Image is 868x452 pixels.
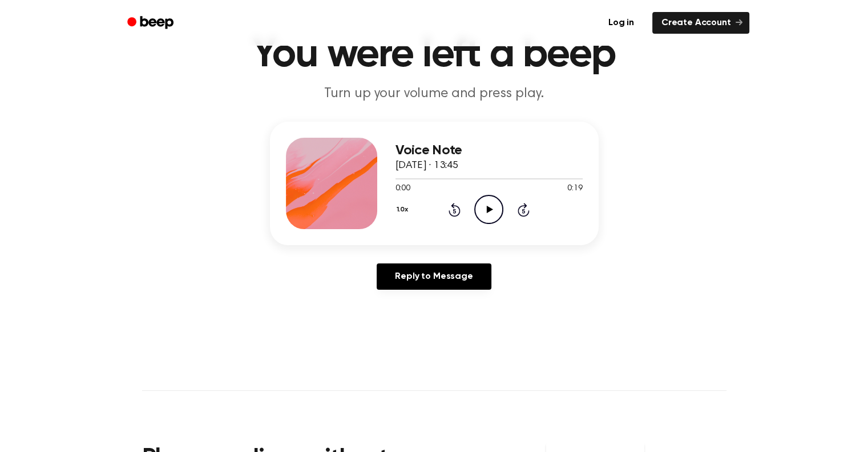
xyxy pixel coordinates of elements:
a: Log in [597,10,645,36]
a: Beep [119,12,184,34]
span: 0:19 [567,183,582,195]
h3: Voice Note [395,143,583,158]
h1: You were left a beep [142,34,726,75]
p: Turn up your volume and press play. [215,85,653,103]
a: Create Account [652,12,749,34]
span: 0:00 [395,183,410,195]
span: [DATE] · 13:45 [395,161,458,171]
a: Reply to Message [377,263,491,290]
button: 1.0x [395,200,413,219]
